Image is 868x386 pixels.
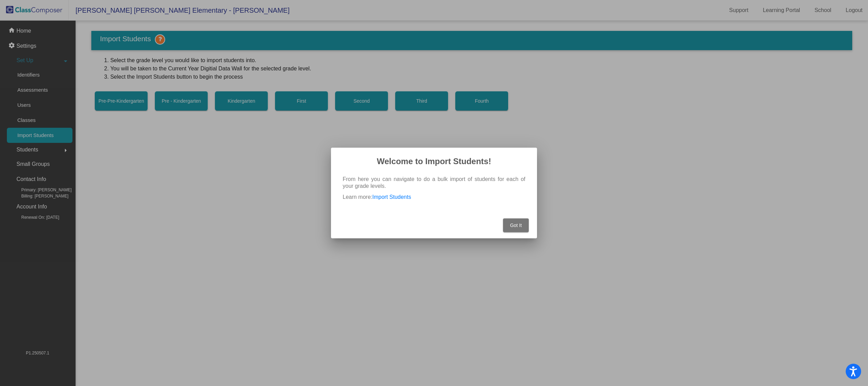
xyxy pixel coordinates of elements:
[503,218,529,232] button: Got It
[510,223,522,228] span: Got It
[372,194,411,200] a: Import Students
[343,176,525,190] p: From here you can navigate to do a bulk import of students for each of your grade levels.
[339,156,529,167] h2: Welcome to Import Students!
[343,194,525,201] p: Learn more:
